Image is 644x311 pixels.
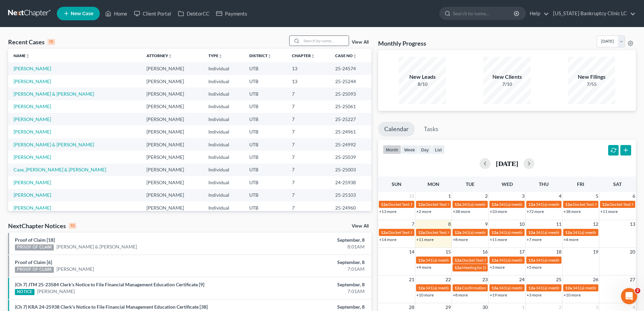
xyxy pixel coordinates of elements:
a: [US_STATE] Bankruptcy Clinic LC [550,7,636,20]
div: New Leads [399,73,446,81]
span: 5 [595,192,599,200]
a: Home [102,7,131,20]
a: +4 more [563,237,578,242]
a: +13 more [379,209,396,214]
span: Docket Text: for [PERSON_NAME] [425,202,486,207]
a: [PERSON_NAME] [14,205,51,211]
a: Case, [PERSON_NAME] & [PERSON_NAME] [14,167,106,172]
button: month [383,145,401,154]
span: 20 [629,248,636,256]
span: 12a [455,230,461,235]
td: 25-25039 [330,151,371,163]
td: [PERSON_NAME] [141,176,203,189]
a: Payments [213,7,251,20]
a: Attorneyunfold_more [146,53,172,58]
a: Proof of Claim [18] [15,237,55,243]
a: +38 more [453,209,470,214]
a: Case Nounfold_more [335,53,357,58]
span: 9 [484,220,488,228]
td: 24-25938 [330,176,371,189]
td: [PERSON_NAME] [141,62,203,75]
td: 7 [286,189,330,201]
a: [PERSON_NAME] [14,116,51,122]
td: UTB [244,75,286,88]
span: Docket Text: for [PERSON_NAME] [388,202,449,207]
span: 341(a) meeting for [PERSON_NAME] [499,202,564,207]
span: 12a [381,202,388,207]
td: [PERSON_NAME] [141,125,203,138]
td: UTB [244,201,286,214]
td: 25-25061 [330,100,371,113]
td: [PERSON_NAME] [141,201,203,214]
span: 17 [519,248,525,256]
td: Individual [203,201,244,214]
span: 12a [455,258,461,263]
span: 12a [491,230,498,235]
td: UTB [244,125,286,138]
div: September, 8 [253,237,365,243]
td: Individual [203,164,244,176]
td: 25-25003 [330,164,371,176]
button: list [432,145,445,154]
a: +7 more [527,237,542,242]
a: (Ch 7) KRA 24-25938 Clerk's Notice to File Financial Management Education Certificate [38] [15,304,208,310]
td: UTB [244,113,286,125]
span: 24 [519,276,525,284]
span: 21 [408,276,415,284]
td: UTB [244,151,286,163]
td: [PERSON_NAME] [141,75,203,88]
a: [PERSON_NAME] [14,78,51,84]
span: 12a [565,230,572,235]
span: 8 [447,220,452,228]
span: 341(a) meeting for [PERSON_NAME] [425,258,491,263]
span: 341(a) meeting for [PERSON_NAME] [425,285,491,290]
td: UTB [244,164,286,176]
a: Typeunfold_more [208,53,223,58]
td: Individual [203,75,244,88]
a: +5 more [527,265,542,270]
span: Mon [428,181,439,187]
i: unfold_more [268,54,272,58]
div: PROOF OF CLAIM [15,267,54,273]
button: week [401,145,418,154]
a: +9 more [416,265,431,270]
a: +10 more [563,292,581,297]
td: [PERSON_NAME] [141,151,203,163]
span: 15 [445,248,452,256]
a: +3 more [490,265,505,270]
div: 7:01AM [253,266,365,272]
a: [PERSON_NAME] & [PERSON_NAME] [14,142,94,147]
td: [PERSON_NAME] [141,189,203,201]
span: 7 [411,220,415,228]
button: day [418,145,432,154]
div: September, 8 [253,281,365,288]
span: 341(a) meeting for [PERSON_NAME] [573,285,638,290]
a: +33 more [490,209,507,214]
a: [PERSON_NAME] [14,103,51,109]
span: 14 [408,248,415,256]
td: 13 [286,62,330,75]
div: 8:01AM [253,243,365,250]
div: 10 [69,223,76,229]
div: 8/10 [399,81,446,88]
i: unfold_more [168,54,172,58]
span: 341(a) meeting for [PERSON_NAME] [536,258,601,263]
td: 7 [286,125,330,138]
td: 7 [286,201,330,214]
td: [PERSON_NAME] [141,100,203,113]
td: 7 [286,138,330,151]
a: Districtunfold_more [249,53,272,58]
td: Individual [203,125,244,138]
span: 341(a) meeting for [PERSON_NAME] [499,285,564,290]
i: unfold_more [218,54,223,58]
span: New Case [71,11,93,16]
td: UTB [244,176,286,189]
a: +11 more [490,237,507,242]
td: UTB [244,100,286,113]
a: Calendar [378,122,415,137]
span: 19 [592,248,599,256]
span: 341(a) meeting for [PERSON_NAME] & [PERSON_NAME] [536,230,637,235]
input: Search by name... [301,36,349,46]
span: 13 [629,220,636,228]
i: unfold_more [26,54,30,58]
